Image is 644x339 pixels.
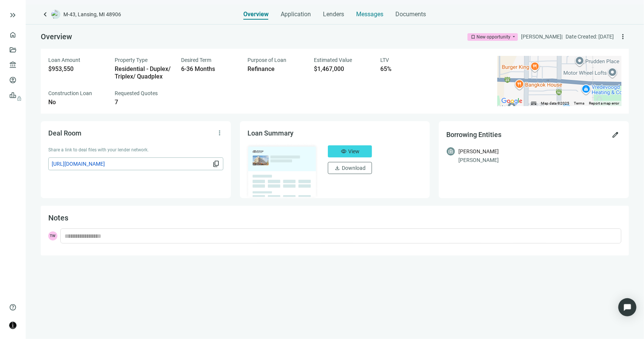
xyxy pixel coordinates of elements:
[341,148,347,154] span: visibility
[612,131,619,139] span: edit
[247,129,294,137] span: Loan Summary
[380,57,389,63] span: LTV
[245,143,319,199] img: dealOverviewImg
[531,101,536,106] button: Keyboard shortcuts
[314,57,352,63] span: Estimated Value
[446,131,501,139] span: Borrowing Entities
[589,101,619,105] a: Report a map error
[566,32,614,41] div: Date Created: [DATE]
[181,57,211,63] span: Desired Term
[396,11,426,18] span: Documents
[521,32,563,41] div: [PERSON_NAME] |
[48,65,106,73] div: $953,550
[247,57,286,63] span: Purpose of Loan
[458,156,621,164] div: [PERSON_NAME]
[115,90,158,96] span: Requested Quotes
[115,57,148,63] span: Property Type
[51,10,60,19] img: deal-logo
[342,165,366,171] span: Download
[41,10,50,19] a: keyboard_arrow_left
[314,65,371,73] div: $1,467,000
[609,129,621,141] button: edit
[328,162,372,174] button: downloadDownload
[48,231,57,240] span: TW
[115,99,172,106] div: 7
[357,11,384,18] span: Messages
[48,90,92,96] span: Construction Loan
[328,145,372,157] button: visibilityView
[476,33,510,41] div: New opportunity
[617,31,629,43] button: more_vert
[48,99,106,106] div: No
[212,160,220,168] span: content_copy
[9,304,17,311] span: help
[48,213,68,222] span: Notes
[541,101,569,105] span: Map data ©2025
[8,11,17,20] button: keyboard_double_arrow_right
[48,57,80,63] span: Loan Amount
[470,34,476,40] span: bookmark
[500,96,524,106] img: Google
[52,160,211,168] span: [URL][DOMAIN_NAME]
[115,65,172,80] div: Residential - Duplex/ Triplex/ Quadplex
[458,147,499,156] div: [PERSON_NAME]
[619,33,627,40] span: more_vert
[9,322,16,329] img: avatar
[500,96,524,106] a: Open this area in Google Maps (opens a new window)
[380,65,438,73] div: 65%
[618,298,636,316] div: Open Intercom Messenger
[323,11,344,18] span: Lenders
[48,129,81,137] span: Deal Room
[48,147,149,153] span: Share a link to deal files with your lender network.
[574,101,584,105] a: Terms (opens in new tab)
[214,127,226,139] button: more_vert
[181,65,238,73] div: 6-36 Months
[244,11,269,18] span: Overview
[247,65,305,73] div: Refinance
[216,129,223,137] span: more_vert
[41,32,72,41] span: Overview
[348,148,360,154] span: View
[63,11,121,18] span: M-43, Lansing, MI 48906
[281,11,311,18] span: Application
[334,165,340,171] span: download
